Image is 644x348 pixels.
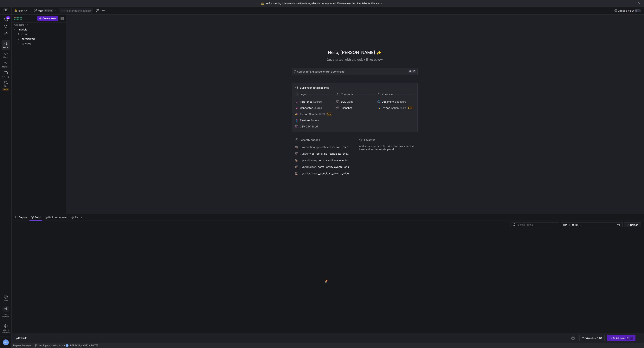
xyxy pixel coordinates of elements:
[2,293,10,303] button: Help
[38,344,63,347] span: pushing update for icon
[294,158,351,163] button: .../candidates/norm__candidate_events_long
[312,172,349,175] span: norm__candidate_events_wide
[517,223,556,226] input: Search Builds
[90,344,98,347] span: [DATE]
[579,335,605,341] button: Visualize DAG
[13,27,64,32] div: Press SPACE to select this row.
[2,16,10,23] button: 20
[310,70,315,73] strong: 378
[2,329,10,333] span: Space settings
[2,304,10,319] button: Getstarted
[297,70,345,73] span: Search for assets or run a command
[18,9,23,12] span: icon
[3,88,9,91] span: Beta
[341,106,352,109] span: Snapshot
[409,70,412,73] kbd: ⌘
[364,138,375,141] span: Favorites
[2,69,10,79] a: Catalog
[42,17,56,20] span: Create asset
[13,41,64,46] div: Press SPACE to select this row.
[2,66,9,68] span: Monitor
[2,75,9,78] span: Catalog
[300,125,305,128] span: CSV
[22,41,64,46] span: sources
[294,145,351,150] button: .../recruiting_appointments/norm__recruiting_appointment_facts
[582,223,608,226] input: End datetime
[14,9,17,12] span: 🐣
[395,100,406,103] span: Exposure
[2,338,10,346] button: DZ
[300,86,329,89] span: Build your data pipelines
[294,171,351,176] button: .../tables/norm__candidate_events_wide
[19,216,27,219] span: Deploy
[2,50,10,60] a: Code
[29,214,42,221] button: Build
[346,100,354,103] span: Model
[359,145,415,151] span: Add your assets to favorites for quick access here and in the assets panel
[580,223,581,226] span: –
[382,100,394,103] span: Document
[3,299,8,302] span: Help
[2,40,10,50] a: Editor
[4,9,8,13] img: https://storage.googleapis.com/y42-prod-data-exchange/images/Yf2Qvegn13xqq0DljGMI0l8d5Zqtiw36EXr8...
[300,145,334,149] span: .../recruiting_appointments/
[292,57,418,62] div: Get started with the quick links below
[313,106,322,109] span: Source
[328,49,382,56] h1: Hello, [PERSON_NAME] ✨
[400,106,406,109] span: 0 left
[300,106,313,109] span: Connector
[6,16,10,19] div: 20
[412,70,416,73] kbd: k
[334,145,350,149] span: norm__recruiting_appointment_facts
[3,46,9,48] span: Editor
[300,113,308,116] span: Python
[326,113,332,116] span: Beta
[626,337,629,340] kbd: ⌘
[309,113,318,116] span: Source
[312,152,350,155] span: cr_recruiting__candidate_events_wide_long
[294,124,333,129] button: CSVCSV Seed
[294,99,333,104] button: ReferenceSource
[607,335,635,341] button: Build now⌘⏎
[613,337,625,340] div: Build now
[48,216,67,219] span: Build scheduler
[382,106,390,109] span: Python
[408,106,413,109] span: Beta
[300,152,312,155] span: .../hourly/
[313,100,322,103] span: Source
[13,32,64,36] div: Press SPACE to select this row.
[3,339,9,345] div: DZ
[563,223,579,226] input: Start datetime
[43,214,69,221] button: Build scheduler
[617,9,634,12] span: Lineage view
[325,279,331,285] img: logo.gif
[2,79,10,92] a: PRsBeta
[2,60,10,69] a: Monitor
[14,23,24,26] div: All assets
[630,223,638,226] span: Reload
[300,100,312,103] span: Reference
[341,100,346,103] span: SQL
[294,106,333,110] button: ConnectorSource
[3,56,8,58] span: Code
[22,32,64,36] span: core
[4,85,7,87] span: PRs
[69,214,84,221] button: Alerts
[75,216,82,219] span: Alerts
[376,99,415,104] button: DocumentExposure
[294,164,351,169] button: .../normalized/norm__entity_events_long
[69,344,88,347] span: [PERSON_NAME]
[391,106,399,109] span: Action
[335,99,374,104] button: SQLModel
[300,119,310,122] span: Fivetran
[2,7,10,14] a: https://storage.googleapis.com/y42-prod-data-exchange/images/Yf2Qvegn13xqq0DljGMI0l8d5Zqtiw36EXr8...
[13,344,32,347] span: Deploy this state:
[300,159,317,162] span: .../candidates/
[585,337,602,340] span: Visualize DAG
[13,36,64,41] div: Press SPACE to select this row.
[311,119,319,122] span: Source
[630,337,633,340] kbd: ⏎
[319,113,325,115] span: 0 left
[318,165,349,168] span: norm__entity_events_long
[318,159,350,162] span: norm__candidate_events_long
